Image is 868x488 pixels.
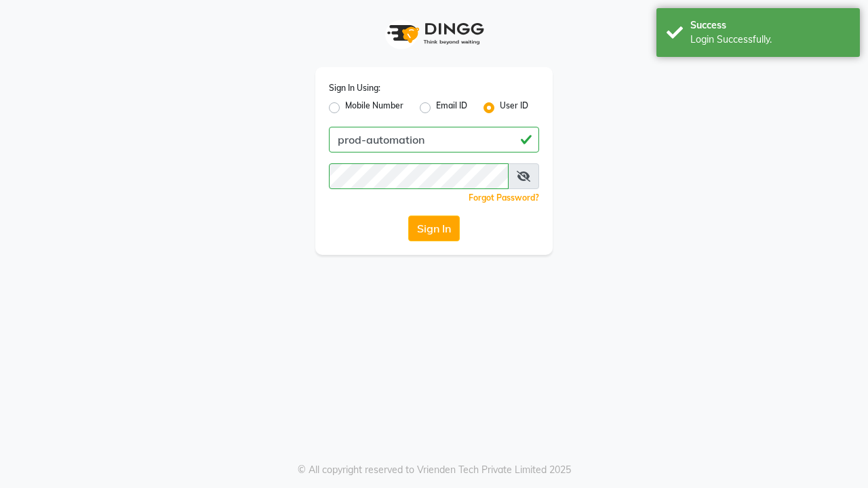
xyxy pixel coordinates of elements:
[329,82,380,94] label: Sign In Using:
[690,33,850,47] div: Login Successfully.
[469,192,539,203] a: Forgot Password?
[345,100,403,116] label: Mobile Number
[329,127,539,152] input: Username
[329,163,509,189] input: Username
[408,216,460,241] button: Sign In
[500,100,528,116] label: User ID
[380,14,488,54] img: logo1.svg
[690,18,850,33] div: Success
[436,100,467,116] label: Email ID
